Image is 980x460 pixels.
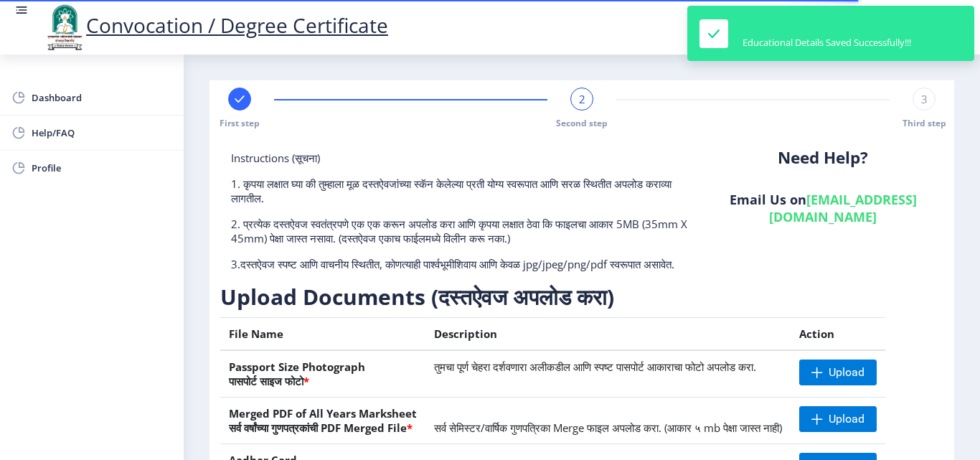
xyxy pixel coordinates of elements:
[231,151,320,165] span: Instructions (सूचना)
[425,350,791,398] td: तुमचा पूर्ण चेहरा दर्शवणारा अलीकडील आणि स्पष्ट पासपोर्ट आकाराचा फोटो अपलोड करा.
[556,117,608,129] span: Second step
[220,117,260,129] span: First step
[231,257,692,271] p: 3.दस्तऐवज स्पष्ट आणि वाचनीय स्थितीत, कोणत्याही पार्श्वभूमीशिवाय आणि केवळ jpg/jpeg/png/pdf स्वरूपा...
[425,318,791,351] th: Description
[32,159,172,177] span: Profile
[32,89,172,106] span: Dashboard
[231,177,692,205] p: 1. कृपया लक्षात घ्या की तुम्हाला मूळ दस्तऐवजांच्या स्कॅन केलेल्या प्रती योग्य स्वरूपात आणि सरळ स्...
[829,412,864,426] span: Upload
[32,124,172,141] span: Help/FAQ
[434,421,782,435] span: सर्व सेमिस्टर/वार्षिक गुणपत्रिका Merge फाइल अपलोड करा. (आकार ५ mb पेक्षा जास्त नाही)
[220,283,920,311] h3: Upload Documents (दस्तऐवज अपलोड करा)
[713,191,933,225] h6: Email Us on
[903,117,946,129] span: Third step
[778,146,868,169] b: Need Help?
[43,3,86,52] img: logo
[220,318,425,351] th: File Name
[743,36,911,49] div: Educational Details Saved Successfully!!!
[791,318,885,351] th: Action
[43,11,388,39] a: Convocation / Degree Certificate
[769,191,917,225] a: [EMAIL_ADDRESS][DOMAIN_NAME]
[829,365,864,380] span: Upload
[220,398,425,444] th: Merged PDF of All Years Marksheet सर्व वर्षांच्या गुणपत्रकांची PDF Merged File
[921,92,928,106] span: 3
[220,350,425,398] th: Passport Size Photograph पासपोर्ट साइज फोटो
[579,92,585,106] span: 2
[231,217,692,245] p: 2. प्रत्येक दस्तऐवज स्वतंत्रपणे एक एक करून अपलोड करा आणि कृपया लक्षात ठेवा कि फाइलचा आकार 5MB (35...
